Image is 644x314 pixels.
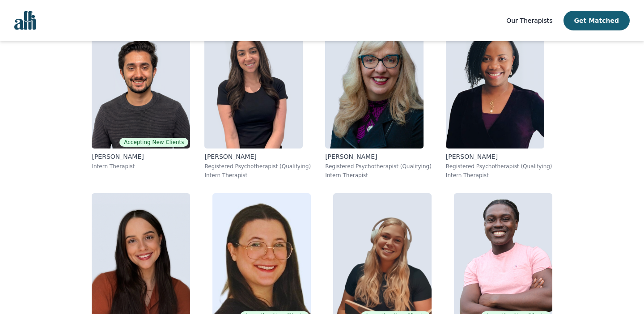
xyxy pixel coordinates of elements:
img: Tamara_Orlando [204,20,303,149]
p: Registered Psychotherapist (Qualifying) [446,163,552,170]
img: Melanie_Bennett [325,20,424,149]
a: Adefunke E._Adebowale[PERSON_NAME]Registered Psychotherapist (Qualifying)Intern Therapist [439,13,559,186]
button: Get Matched [563,11,630,30]
p: [PERSON_NAME] [204,152,311,161]
p: Intern Therapist [92,163,190,170]
p: [PERSON_NAME] [446,152,552,161]
p: [PERSON_NAME] [92,152,190,161]
p: Registered Psychotherapist (Qualifying) [325,163,432,170]
span: Accepting New Clients [119,138,188,147]
p: Registered Psychotherapist (Qualifying) [204,163,311,170]
a: Melanie_Bennett[PERSON_NAME]Registered Psychotherapist (Qualifying)Intern Therapist [318,13,439,186]
p: Intern Therapist [325,172,432,179]
img: Adefunke E._Adebowale [446,20,544,149]
a: Daniel_MendesAccepting New Clients[PERSON_NAME]Intern Therapist [85,13,197,186]
a: Tamara_Orlando[PERSON_NAME]Registered Psychotherapist (Qualifying)Intern Therapist [197,13,318,186]
img: alli logo [14,11,36,30]
span: Our Therapists [506,17,552,24]
img: Daniel_Mendes [92,20,190,149]
p: [PERSON_NAME] [325,152,432,161]
a: Our Therapists [506,15,552,26]
p: Intern Therapist [204,172,311,179]
p: Intern Therapist [446,172,552,179]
